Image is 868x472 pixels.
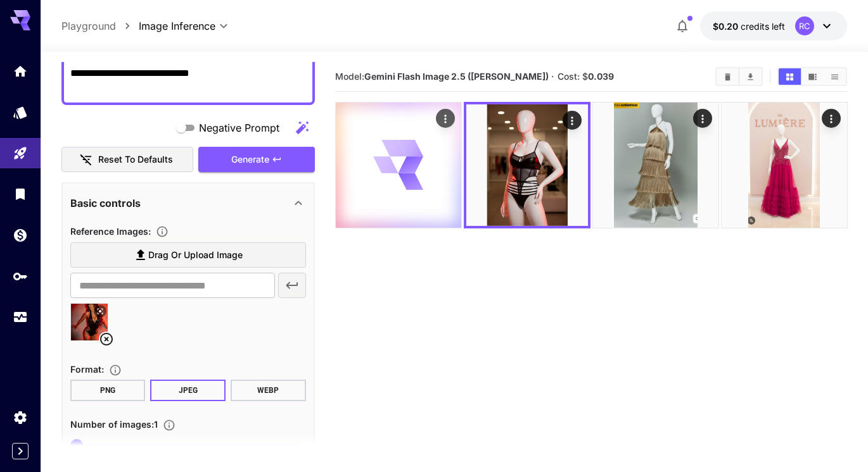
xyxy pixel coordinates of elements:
button: Clear All [717,68,739,85]
div: Show media in grid viewShow media in video viewShow media in list view [777,67,847,86]
span: Number of images : 1 [70,419,158,430]
p: Basic controls [70,196,141,211]
div: API Keys [13,268,28,284]
span: Drag or upload image [148,247,243,263]
p: · [551,69,554,84]
span: Generate [231,152,269,168]
button: Show media in grid view [779,68,801,85]
img: 9k= [722,102,847,228]
button: Download All [739,68,762,85]
button: WEBP [231,380,306,401]
button: Specify how many images to generate in a single request. Each image generation will be charged se... [158,419,181,432]
button: Reset to defaults [61,147,193,173]
div: Actions [562,111,581,130]
div: Models [13,104,28,120]
div: Settings [13,409,28,425]
button: JPEG [150,380,226,401]
button: Show media in list view [824,68,846,85]
button: Generate [198,147,315,173]
div: Wallet [13,227,28,243]
nav: breadcrumb [61,18,139,34]
div: Usage [13,307,28,323]
span: $0.20 [713,21,741,32]
button: $0.2029RC [700,11,847,40]
button: Choose the file format for the output image. [104,364,127,376]
span: Format : [70,364,104,375]
div: Basic controls [70,188,306,218]
button: PNG [70,380,146,401]
div: Playground [13,146,28,161]
img: Z [593,102,718,228]
span: Image Inference [139,18,215,34]
b: Gemini Flash Image 2.5 ([PERSON_NAME]) [364,71,549,82]
div: Home [13,61,28,77]
div: Clear AllDownload All [715,67,763,86]
label: Drag or upload image [70,242,306,268]
button: Show media in video view [801,68,824,85]
div: Actions [435,109,454,128]
a: Playground [61,18,116,34]
span: Reference Images : [70,226,151,237]
span: Negative Prompt [199,120,279,135]
span: credits left [741,21,785,32]
div: Actions [692,109,712,128]
button: Expand sidebar [12,443,29,459]
span: Model: [335,71,549,82]
div: $0.2029 [713,20,785,33]
span: Cost: $ [558,71,614,82]
div: Library [13,186,28,202]
div: RC [795,16,814,35]
img: Z [466,104,588,226]
b: 0.039 [588,71,614,82]
button: Upload a reference image to guide the result. This is needed for Image-to-Image or Inpainting. Su... [151,225,174,238]
div: Actions [821,109,840,128]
